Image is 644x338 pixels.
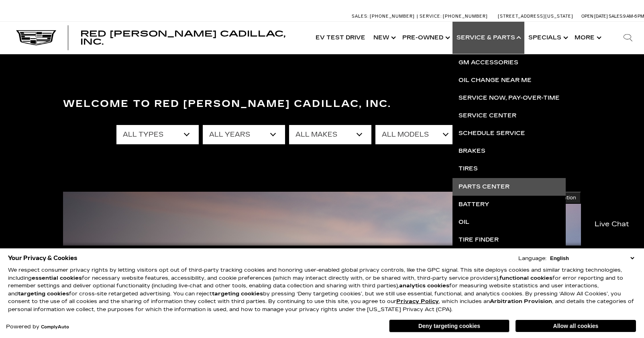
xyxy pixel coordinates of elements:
span: Your Privacy & Cookies [8,252,77,264]
a: ComplyAuto [41,325,69,330]
a: GM Accessories [452,54,566,72]
a: Tire Finder [452,231,566,249]
select: Filter by year [203,125,285,144]
strong: targeting cookies [18,291,69,297]
strong: analytics cookies [399,283,449,289]
div: Powered by [6,324,69,330]
span: Service: [420,14,442,19]
a: Red [PERSON_NAME] Cadillac, Inc. [80,30,304,46]
button: Deny targeting cookies [389,320,509,332]
a: Live Chat [586,215,638,234]
button: Allow all cookies [516,320,636,332]
div: Search [612,22,644,54]
a: Schedule Service [452,125,566,142]
img: Cadillac Dark Logo with Cadillac White Text [16,30,56,45]
a: EV Test Drive [312,22,369,54]
select: Filter by model [375,125,458,144]
select: Filter by type [116,125,199,144]
div: Language: [518,256,546,261]
a: Service & Parts [452,22,524,54]
a: Tires [452,160,566,178]
a: Pre-Owned [398,22,452,54]
span: Sales: [609,14,623,19]
p: We respect consumer privacy rights by letting visitors opt out of third-party tracking cookies an... [8,266,636,313]
a: Service Now, Pay-Over-Time [452,89,566,107]
select: Language Select [548,254,636,262]
span: Open [DATE] [581,14,608,19]
strong: Arbitration Provision [490,298,552,305]
a: Service: [PHONE_NUMBER] [417,14,490,18]
strong: essential cookies [32,275,82,281]
a: Brakes [452,142,566,160]
span: Red [PERSON_NAME] Cadillac, Inc. [80,29,285,47]
strong: functional cookies [499,275,552,281]
span: [PHONE_NUMBER] [443,14,488,19]
a: New [369,22,398,54]
a: Specials [524,22,571,54]
a: Battery [452,196,566,213]
a: [STREET_ADDRESS][US_STATE] [498,14,573,19]
span: 9 AM-6 PM [623,14,644,19]
span: Live Chat [591,219,633,229]
a: Accessible Carousel [69,131,69,132]
u: Privacy Policy [396,298,439,305]
a: Oil [452,213,566,231]
span: Sales: [352,14,369,19]
span: [PHONE_NUMBER] [370,14,415,19]
a: Parts Center [452,178,566,196]
a: Oil Change near Me [452,72,566,89]
select: Filter by make [289,125,371,144]
a: Sales: [PHONE_NUMBER] [352,14,417,18]
strong: targeting cookies [212,291,263,297]
h3: Welcome to Red [PERSON_NAME] Cadillac, Inc. [63,96,581,112]
a: Service Center [452,107,566,125]
button: More [571,22,604,54]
